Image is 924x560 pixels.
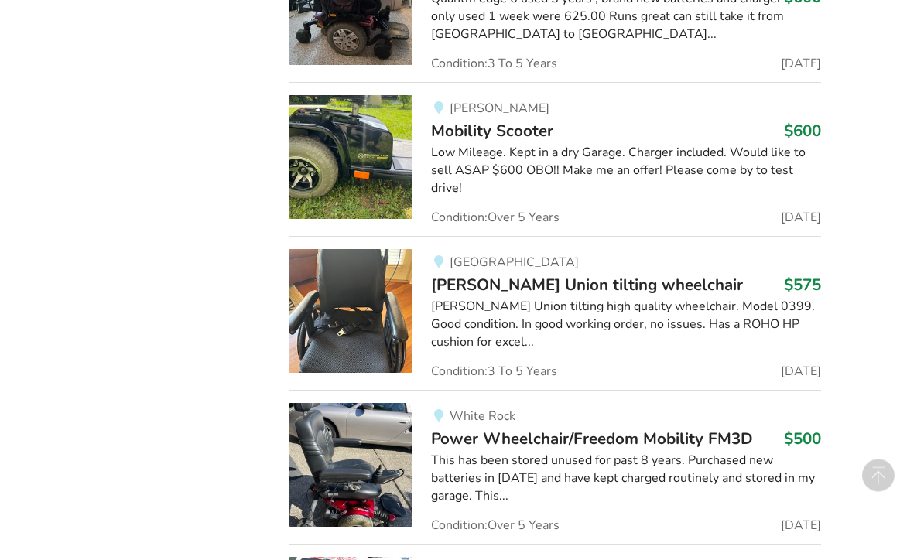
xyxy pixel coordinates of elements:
span: [GEOGRAPHIC_DATA] [450,254,579,271]
span: Condition: Over 5 Years [431,520,560,532]
span: [DATE] [781,520,821,532]
span: Condition: 3 To 5 Years [431,366,557,378]
a: mobility-mobility scooter [PERSON_NAME]Mobility Scooter$600Low Mileage. Kept in a dry Garage. Cha... [289,83,820,237]
span: Mobility Scooter [431,121,553,142]
a: mobility-jay union tilting wheelchair[GEOGRAPHIC_DATA][PERSON_NAME] Union tilting wheelchair$575[... [289,237,820,391]
img: mobility-mobility scooter [289,96,412,220]
span: [PERSON_NAME] Union tilting wheelchair [431,275,743,296]
div: Low Mileage. Kept in a dry Garage. Charger included. Would like to sell ASAP $600 OBO!! Make me a... [431,145,820,198]
div: This has been stored unused for past 8 years. Purchased new batteries in [DATE] and have kept cha... [431,452,820,506]
h3: $500 [784,429,821,449]
span: [DATE] [781,58,821,70]
span: [DATE] [781,366,821,378]
span: [DATE] [781,212,821,224]
a: mobility-power wheelchair/freedom mobility fm3dWhite RockPower Wheelchair/Freedom Mobility FM3D$5... [289,391,820,545]
span: Power Wheelchair/Freedom Mobility FM3D [431,429,753,450]
h3: $575 [784,275,821,295]
div: [PERSON_NAME] Union tilting high quality wheelchair. Model 0399. Good condition. In good working ... [431,299,820,352]
span: [PERSON_NAME] [450,101,549,118]
span: Condition: 3 To 5 Years [431,58,557,70]
span: White Rock [450,408,515,425]
img: mobility-jay union tilting wheelchair [289,250,412,374]
img: mobility-power wheelchair/freedom mobility fm3d [289,404,412,528]
span: Condition: Over 5 Years [431,212,560,224]
h3: $600 [784,121,821,142]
